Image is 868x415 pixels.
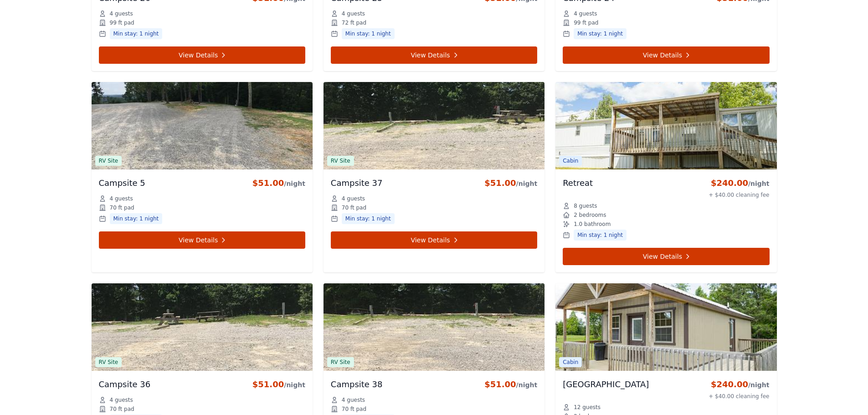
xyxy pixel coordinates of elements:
[92,283,313,371] img: Campsite 36
[516,381,538,389] span: /night
[342,396,365,404] span: 4 guests
[563,248,769,265] a: View Details
[484,378,537,391] div: $51.00
[327,357,354,367] span: RV Site
[574,28,627,39] span: Min stay: 1 night
[342,213,395,224] span: Min stay: 1 night
[284,180,305,187] span: /night
[484,177,537,190] div: $51.00
[574,404,601,411] span: 12 guests
[574,211,606,219] span: 2 bedrooms
[327,156,354,166] span: RV Site
[95,156,122,166] span: RV Site
[99,378,151,391] h3: Campsite 36
[563,177,593,190] h3: Retreat
[110,195,133,202] span: 4 guests
[748,381,770,389] span: /night
[92,82,313,169] img: Campsite 5
[331,177,383,190] h3: Campsite 37
[110,10,133,17] span: 4 guests
[574,230,627,241] span: Min stay: 1 night
[748,180,770,187] span: /night
[110,19,134,26] span: 99 ft pad
[563,378,649,391] h3: [GEOGRAPHIC_DATA]
[709,378,769,391] div: $240.00
[342,405,366,413] span: 70 ft pad
[342,204,366,211] span: 70 ft pad
[555,82,776,169] img: Retreat
[555,283,776,371] img: Moose Lodge
[709,191,769,199] div: + $40.00 cleaning fee
[559,156,582,166] span: Cabin
[110,405,134,413] span: 70 ft pad
[574,220,611,228] span: 1.0 bathroom
[342,19,366,26] span: 72 ft pad
[252,177,305,190] div: $51.00
[99,177,145,190] h3: Campsite 5
[110,204,134,211] span: 70 ft pad
[110,396,133,404] span: 4 guests
[331,46,537,64] a: View Details
[252,378,305,391] div: $51.00
[574,10,597,17] span: 4 guests
[110,213,163,224] span: Min stay: 1 night
[574,19,598,26] span: 99 ft pad
[342,10,365,17] span: 4 guests
[574,202,597,210] span: 8 guests
[284,381,305,389] span: /night
[331,378,383,391] h3: Campsite 38
[709,177,769,190] div: $240.00
[342,28,395,39] span: Min stay: 1 night
[342,195,365,202] span: 4 guests
[99,46,305,64] a: View Details
[516,180,538,187] span: /night
[324,283,544,371] img: Campsite 38
[331,231,537,249] a: View Details
[324,82,544,169] img: Campsite 37
[709,393,769,400] div: + $40.00 cleaning fee
[563,46,769,64] a: View Details
[99,231,305,249] a: View Details
[559,357,582,367] span: Cabin
[95,357,122,367] span: RV Site
[110,28,163,39] span: Min stay: 1 night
